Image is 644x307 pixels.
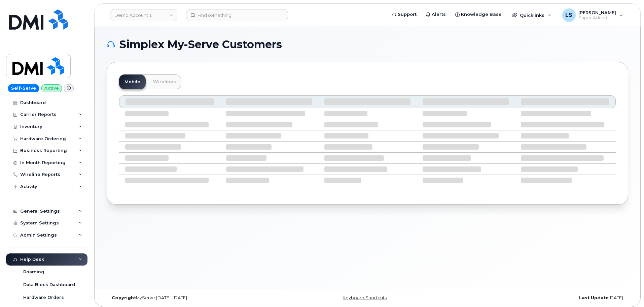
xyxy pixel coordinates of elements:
strong: Copyright [112,295,136,300]
a: Wirelines [148,74,181,89]
span: Simplex My-Serve Customers [119,39,282,50]
a: Keyboard Shortcuts [343,295,387,300]
div: [DATE] [454,295,628,301]
a: Mobile [119,74,146,89]
strong: Last Update [579,295,609,300]
div: MyServe [DATE]–[DATE] [107,295,281,301]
